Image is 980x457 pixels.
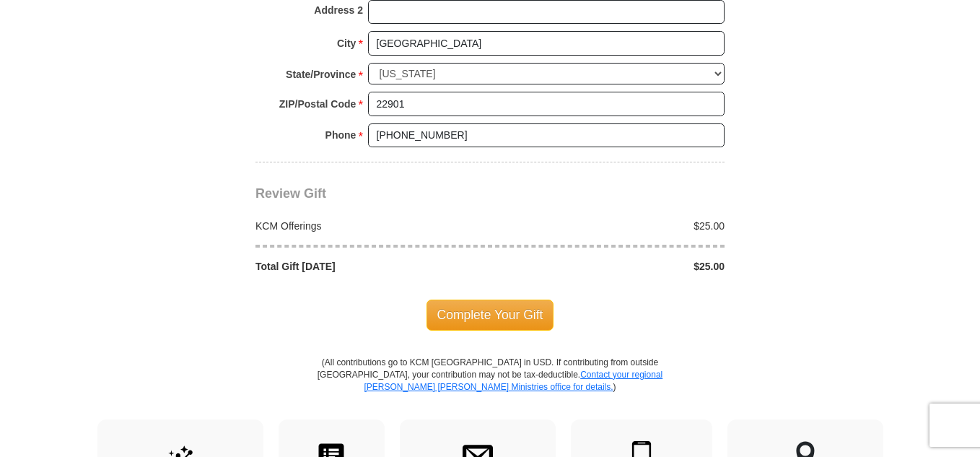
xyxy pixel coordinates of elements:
[490,219,732,233] div: $25.00
[255,186,326,201] span: Review Gift
[279,94,356,114] strong: ZIP/Postal Code
[317,357,663,419] p: (All contributions go to KCM [GEOGRAPHIC_DATA] in USD. If contributing from outside [GEOGRAPHIC_D...
[325,125,356,145] strong: Phone
[337,33,356,53] strong: City
[248,219,491,233] div: KCM Offerings
[248,259,491,274] div: Total Gift [DATE]
[490,259,732,274] div: $25.00
[286,64,356,84] strong: State/Province
[364,370,662,392] a: Contact your regional [PERSON_NAME] [PERSON_NAME] Ministries office for details.
[426,300,554,330] span: Complete Your Gift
